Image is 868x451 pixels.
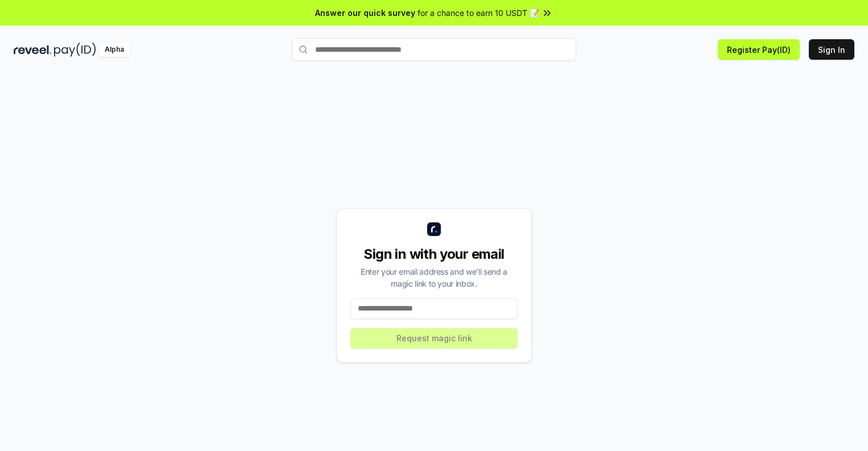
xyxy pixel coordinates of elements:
span: for a chance to earn 10 USDT 📝 [418,7,539,19]
div: Alpha [98,43,130,57]
div: Enter your email address and we’ll send a magic link to your inbox. [350,266,518,289]
img: reveel_dark [14,43,52,57]
img: pay_id [54,43,96,57]
button: Sign In [809,39,854,60]
span: Answer our quick survey [315,7,415,19]
img: logo_small [427,222,441,236]
button: Register Pay(ID) [718,39,800,60]
div: Sign in with your email [350,245,518,263]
